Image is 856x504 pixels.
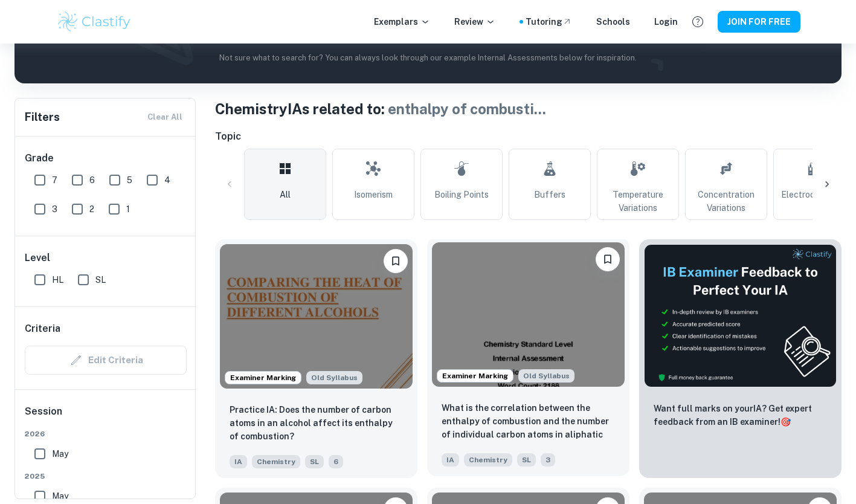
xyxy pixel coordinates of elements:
span: SL [305,455,324,468]
a: Login [654,15,678,28]
span: 2025 [25,471,187,482]
h6: Filters [25,109,60,126]
span: May [52,489,68,503]
span: Electrochemistry [781,188,848,201]
a: Examiner MarkingStarting from the May 2025 session, the Chemistry IA requirements have changed. I... [215,239,417,478]
h6: Topic [215,129,842,144]
span: 4 [164,173,170,187]
span: Old Syllabus [306,371,362,384]
p: Not sure what to search for? You can always look through our example Internal Assessments below f... [24,52,832,64]
img: Chemistry IA example thumbnail: Practice IA: Does the number of carbon a [220,244,413,389]
button: Please log in to bookmark exemplars [596,247,620,271]
span: Chemistry [464,453,512,467]
h6: Grade [25,151,187,166]
span: enthalpy of combusti ... [388,100,546,117]
a: Examiner MarkingStarting from the May 2025 session, the Chemistry IA requirements have changed. I... [427,239,629,478]
a: ThumbnailWant full marks on yourIA? Get expert feedback from an IB examiner! [639,239,842,478]
h6: Session [25,404,187,428]
span: Chemistry [252,455,300,468]
p: Exemplars [374,15,430,28]
h1: Chemistry IAs related to: [215,98,842,120]
img: Thumbnail [644,244,837,387]
img: Clastify logo [56,10,133,34]
span: IA [230,455,247,468]
h6: Criteria [25,321,60,336]
span: 3 [52,202,57,216]
a: Schools [596,15,630,28]
span: 6 [329,455,343,468]
div: Starting from the May 2025 session, the Chemistry IA requirements have changed. It's OK to refer ... [518,369,574,383]
span: Boiling Points [434,188,489,201]
span: 5 [127,173,132,187]
span: 🎯 [780,417,791,427]
span: 2 [89,202,94,216]
span: Examiner Marking [437,370,513,381]
span: 7 [52,173,57,187]
button: Help and Feedback [687,11,708,32]
p: Want full marks on your IA ? Get expert feedback from an IB examiner! [654,402,827,428]
div: Criteria filters are unavailable when searching by topic [25,346,187,375]
span: Isomerism [354,188,393,201]
span: Buffers [534,188,565,201]
h6: Level [25,251,187,265]
span: All [280,188,291,201]
p: What is the correlation between the enthalpy of combustion and the number of individual carbon at... [442,401,615,442]
p: Review [454,15,495,28]
span: Concentration Variations [690,188,762,215]
span: Examiner Marking [225,372,301,383]
button: Please log in to bookmark exemplars [384,249,408,273]
span: May [52,447,68,460]
span: 3 [541,453,555,467]
span: Temperature Variations [602,188,674,215]
span: Old Syllabus [518,369,574,383]
div: Starting from the May 2025 session, the Chemistry IA requirements have changed. It's OK to refer ... [306,371,362,384]
a: Tutoring [526,15,572,28]
p: Practice IA: Does the number of carbon atoms in an alcohol affect its enthalpy of combustion? [230,403,403,443]
span: IA [442,453,459,467]
span: 6 [89,173,95,187]
img: Chemistry IA example thumbnail: What is the correlation between the [432,242,625,387]
span: 2026 [25,428,187,439]
button: JOIN FOR FREE [718,11,800,33]
span: SL [517,453,536,467]
span: HL [52,273,63,286]
span: 1 [126,202,130,216]
span: SL [95,273,106,286]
